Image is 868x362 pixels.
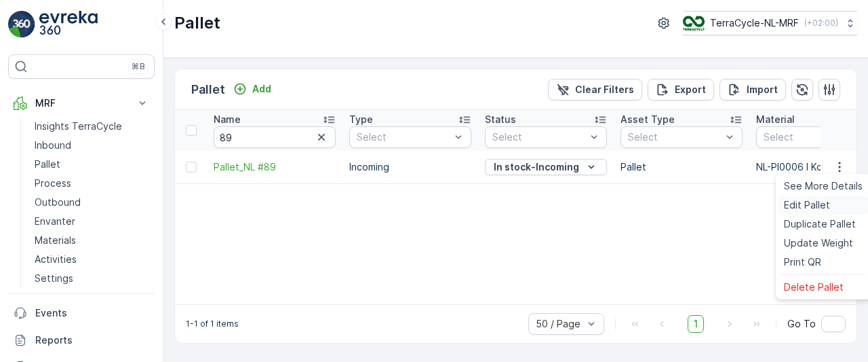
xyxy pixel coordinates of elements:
a: Activities [29,250,155,269]
a: Settings [29,269,155,288]
button: Add [228,81,277,97]
p: Name [214,113,241,126]
span: Total Weight : [12,245,79,257]
p: Clear Filters [575,83,634,96]
p: Pallet [174,12,220,34]
p: Pallet [191,80,225,99]
a: Pallet [29,155,155,174]
a: Materials [29,231,155,250]
p: Select [764,130,859,144]
span: Asset Type : [12,312,72,324]
p: Status [485,113,516,126]
span: Net Weight : [12,268,71,279]
p: Events [35,306,149,320]
p: Select [357,130,450,144]
a: Outbound [29,193,155,212]
img: TC_v739CUj.png [683,16,705,31]
p: MRF [35,96,127,110]
p: Outbound [35,196,81,209]
p: Activities [35,253,77,266]
p: 1-1 of 1 items [186,319,239,329]
span: Material : [12,335,58,346]
span: See More Details [784,179,863,193]
p: Incoming [349,160,471,174]
a: See More Details [778,177,868,196]
span: Pallet_NL #39 [45,223,109,234]
button: In stock-Incoming [485,159,607,175]
span: Tare Weight : [12,290,76,302]
span: Edit Pallet [784,198,830,212]
p: Add [252,82,271,96]
button: MRF [8,90,155,117]
input: Search [214,126,336,148]
a: Process [29,174,155,193]
p: Select [628,130,722,144]
p: ⌘B [132,61,145,72]
p: Inbound [35,139,71,152]
span: Name : [12,223,45,234]
a: Events [8,300,155,327]
a: Insights TerraCycle [29,117,155,136]
p: Select [492,130,586,144]
img: logo [8,11,35,38]
span: NL-PI0006 I Koffie en Thee [58,335,185,346]
button: Export [648,79,714,101]
a: Duplicate Pallet [778,215,868,234]
p: Pallet [35,158,60,171]
span: Go To [787,317,816,331]
p: Pallet_NL #39 [396,12,469,28]
p: Materials [35,234,76,247]
div: Toggle Row Selected [186,162,197,173]
button: Clear Filters [548,79,642,101]
p: Process [35,177,71,190]
span: 203 [79,245,98,257]
a: Edit Pallet [778,196,868,215]
span: Print QR [784,255,821,269]
p: Type [349,113,373,126]
a: Reports [8,327,155,354]
p: Pallet [620,160,743,174]
p: Settings [35,272,73,285]
span: 1 [688,315,704,333]
a: Inbound [29,136,155,155]
span: Delete Pallet [784,280,844,294]
a: Envanter [29,212,155,231]
p: In stock-Incoming [494,160,579,174]
p: Asset Type [620,113,675,126]
p: TerraCycle-NL-MRF [710,16,799,30]
p: Import [747,83,778,96]
span: 25 [76,290,87,302]
span: Update Weight [784,236,853,250]
span: 178 [71,268,87,279]
span: Pallet [72,312,99,324]
p: Export [675,83,706,96]
p: ( +02:00 ) [804,18,838,29]
p: Reports [35,333,149,347]
p: Insights TerraCycle [35,120,122,133]
button: Import [719,79,786,101]
img: logo_light-DOdMpM7g.png [39,11,98,38]
p: Material [756,113,795,126]
button: TerraCycle-NL-MRF(+02:00) [683,11,857,35]
p: Envanter [35,215,75,228]
a: Pallet_NL #89 [214,160,336,174]
span: Duplicate Pallet [784,217,856,231]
